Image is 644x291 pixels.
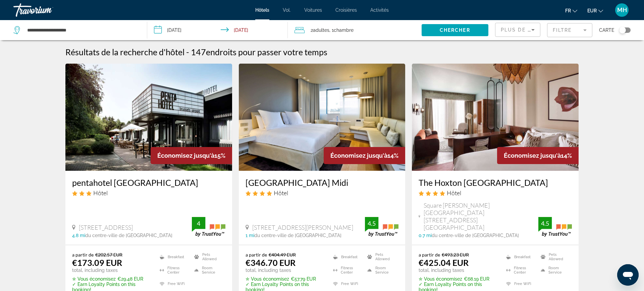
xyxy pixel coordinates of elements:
[330,252,364,262] li: Breakfast
[274,189,288,197] span: Hôtel
[440,27,470,33] span: Chercher
[65,47,184,57] h1: Résultats de la recherche d'hôtel
[65,64,232,171] a: Hotel image
[191,265,225,275] li: Room Service
[419,189,572,197] div: 4 star Hotel
[72,258,122,268] ins: €173.09 EUR
[246,276,325,282] p: €57.79 EUR
[239,64,406,171] img: Hotel image
[252,224,353,231] span: [STREET_ADDRESS][PERSON_NAME]
[365,219,378,227] div: 4.5
[13,1,80,19] a: Travorium
[599,25,614,35] span: Carte
[246,276,289,282] span: ✮ Vous économisez
[537,265,572,275] li: Room Service
[72,177,225,188] a: pentahotel [GEOGRAPHIC_DATA]
[364,252,398,262] li: Pets Allowed
[419,233,432,238] span: 0.7 mi
[95,252,122,258] del: €202.57 EUR
[156,265,191,275] li: Fitness Center
[587,6,603,15] button: Changer de devise
[324,147,405,164] div: 14%
[419,268,498,273] p: total, including taxes
[419,177,572,188] a: The Hoxton [GEOGRAPHIC_DATA]
[587,8,597,13] font: EUR
[72,189,225,197] div: 3 star Hotel
[246,177,399,188] a: [GEOGRAPHIC_DATA] Midi
[419,258,469,268] ins: €425.04 EUR
[330,152,387,159] span: Économisez jusqu'à
[419,276,498,282] p: €68.19 EUR
[538,217,572,237] img: trustyou-badge.svg
[503,279,537,289] li: Free WiFi
[313,27,329,33] span: Adultes
[93,189,108,197] span: Hôtel
[565,8,571,13] font: fr
[547,23,592,38] button: Filter
[246,252,267,258] span: a partir de
[614,27,631,33] button: Toggle map
[72,276,116,282] span: ✮ Vous économisez
[504,152,561,159] span: Économisez jusqu'à
[186,47,189,57] span: -
[334,27,354,33] span: Chambre
[330,279,364,289] li: Free WiFi
[192,219,205,227] div: 4
[156,279,191,289] li: Free WiFi
[283,7,291,13] a: Vol.
[246,189,399,197] div: 4 star Hotel
[617,264,639,286] iframe: Bouton de lancement de la fenêtre de messagerie
[246,268,325,273] p: total, including taxes
[419,252,440,258] span: a partir de
[255,7,269,13] a: Hôtels
[538,219,552,227] div: 4.5
[191,252,225,262] li: Pets Allowed
[422,24,488,36] button: Chercher
[288,20,422,40] button: Travelers: 2 adults, 0 children
[370,7,389,13] a: Activités
[335,7,357,13] a: Croisières
[501,27,591,32] span: Plus de grandes économies
[617,6,627,13] font: MH
[432,233,519,238] span: du centre-ville de [GEOGRAPHIC_DATA]
[447,189,461,197] span: Hôtel
[72,276,151,282] p: €29.48 EUR
[442,252,469,258] del: €493.23 EUR
[151,147,232,164] div: 15%
[304,7,322,13] a: Voitures
[311,25,329,35] span: 2
[192,217,225,237] img: trustyou-badge.svg
[206,47,327,57] span: endroits pour passer votre temps
[72,268,151,273] p: total, including taxes
[157,152,214,159] span: Économisez jusqu'à
[72,233,85,238] span: 4.8 mi
[501,26,535,34] mat-select: Sort by
[330,265,364,275] li: Fitness Center
[419,276,462,282] span: ✮ Vous économisez
[79,224,133,231] span: [STREET_ADDRESS]
[503,252,537,262] li: Breakfast
[412,64,579,171] img: Hotel image
[497,147,579,164] div: 14%
[365,217,398,237] img: trustyou-badge.svg
[246,258,296,268] ins: €346.70 EUR
[85,233,172,238] span: du centre-ville de [GEOGRAPHIC_DATA]
[364,265,398,275] li: Room Service
[254,233,341,238] span: du centre-ville de [GEOGRAPHIC_DATA]
[147,20,288,40] button: Check-in date: Feb 12, 2026 Check-out date: Feb 15, 2026
[329,25,354,35] span: , 1
[613,3,631,17] button: Menu utilisateur
[424,202,538,231] span: Square [PERSON_NAME][GEOGRAPHIC_DATA][STREET_ADDRESS][GEOGRAPHIC_DATA]
[269,252,296,258] del: €404.49 EUR
[565,6,577,15] button: Changer de langue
